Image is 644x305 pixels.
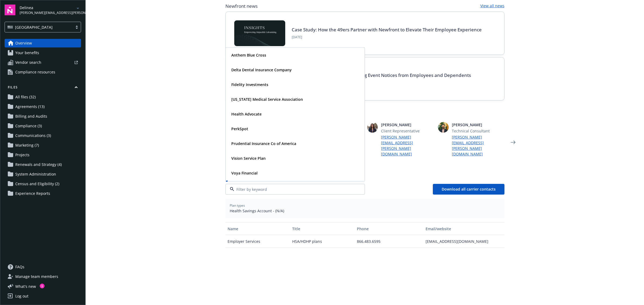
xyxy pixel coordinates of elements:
[381,122,434,128] span: [PERSON_NAME]
[5,58,81,67] a: Vendor search
[357,226,421,232] div: Phone
[5,180,81,188] a: Census and Eligibility (2)
[381,134,434,157] a: [PERSON_NAME][EMAIL_ADDRESS][PERSON_NAME][DOMAIN_NAME]
[5,93,81,101] a: All files (32)
[292,72,471,78] a: COBRA High Five Part V: Qualifying Event Notices from Employees and Dependents
[15,272,58,281] span: Manage team members
[423,222,504,235] button: Email/website
[5,151,81,159] a: Projects
[15,24,53,30] span: [GEOGRAPHIC_DATA]
[15,284,36,289] span: What ' s new
[15,292,28,300] div: Log out
[231,67,292,72] strong: Delta Dental Insurance Company
[225,235,290,248] div: Employer Services
[5,272,81,281] a: Manage team members
[452,134,504,157] a: [PERSON_NAME][EMAIL_ADDRESS][PERSON_NAME][DOMAIN_NAME]
[15,160,62,169] span: Renewals and Strategy (4)
[292,27,482,33] a: Case Study: How the 49ers Partner with Newfront to Elevate Their Employee Experience
[20,5,81,15] button: Delinea[PERSON_NAME][EMAIL_ADDRESS][PERSON_NAME][DOMAIN_NAME]arrowDropDown
[292,35,482,40] span: [DATE]
[381,128,434,134] span: Client Representative
[5,189,81,198] a: Experience Reports
[15,39,32,47] span: Overview
[5,49,81,57] a: Your benefits
[5,284,45,289] button: What's new1
[355,222,423,235] button: Phone
[5,170,81,178] a: System Administration
[15,170,56,178] span: System Administration
[225,111,504,118] span: Your team
[442,187,496,192] span: Download all carrier contacts
[75,5,81,11] a: arrowDropDown
[230,208,500,214] span: Health Savings Account - (N/A)
[231,82,268,87] strong: Fidelity Investments
[15,151,30,159] span: Projects
[480,3,504,9] a: View all news
[509,138,517,147] a: Next
[15,141,39,150] span: Marketing (7)
[15,102,45,111] span: Agreements (13)
[5,68,81,76] a: Compliance resources
[40,284,45,288] div: 1
[5,102,81,111] a: Agreements (13)
[20,5,75,10] span: Delinea
[367,122,378,133] img: photo
[15,180,59,188] span: Census and Eligibility (2)
[15,58,41,67] span: Vendor search
[231,170,258,176] strong: Voya Financial
[15,112,47,121] span: Billing and Audits
[5,85,81,92] button: Files
[15,122,42,130] span: Compliance (3)
[452,122,504,128] span: [PERSON_NAME]
[292,226,353,232] div: Title
[15,263,24,271] span: FAQs
[290,222,355,235] button: Title
[5,263,81,271] a: FAQs
[234,187,354,192] input: Filter by keyword
[231,141,296,146] strong: Prudential Insurance Co of America
[438,122,449,133] img: photo
[5,122,81,130] a: Compliance (3)
[234,20,285,46] img: Card Image - INSIGHTS copy.png
[292,80,471,85] span: [DATE]
[230,203,500,208] span: Plan types
[15,131,51,140] span: Communications (3)
[15,68,55,76] span: Compliance resources
[5,39,81,47] a: Overview
[231,97,303,102] strong: [US_STATE] Medical Service Association
[225,222,290,235] button: Name
[15,49,39,57] span: Your benefits
[426,226,502,232] div: Email/website
[225,175,504,182] span: Carrier contacts
[231,156,266,161] strong: Vision Service Plan
[225,3,258,9] span: Newfront news
[231,126,248,131] strong: PerkSpot
[433,184,504,195] button: Download all carrier contacts
[355,235,423,248] div: 866.483.6595
[5,5,15,15] img: navigator-logo.svg
[290,235,355,248] div: HSA/HDHP plans
[8,24,70,30] span: [GEOGRAPHIC_DATA]
[228,226,288,232] div: Name
[15,93,36,101] span: All files (32)
[5,141,81,150] a: Marketing (7)
[5,160,81,169] a: Renewals and Strategy (4)
[5,131,81,140] a: Communications (3)
[452,128,504,134] span: Technical Consultant
[5,112,81,121] a: Billing and Audits
[15,189,50,198] span: Experience Reports
[20,10,75,15] span: [PERSON_NAME][EMAIL_ADDRESS][PERSON_NAME][DOMAIN_NAME]
[423,235,504,248] div: [EMAIL_ADDRESS][DOMAIN_NAME]
[231,53,266,58] strong: Anthem Blue Cross
[231,111,262,117] strong: Health Advocate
